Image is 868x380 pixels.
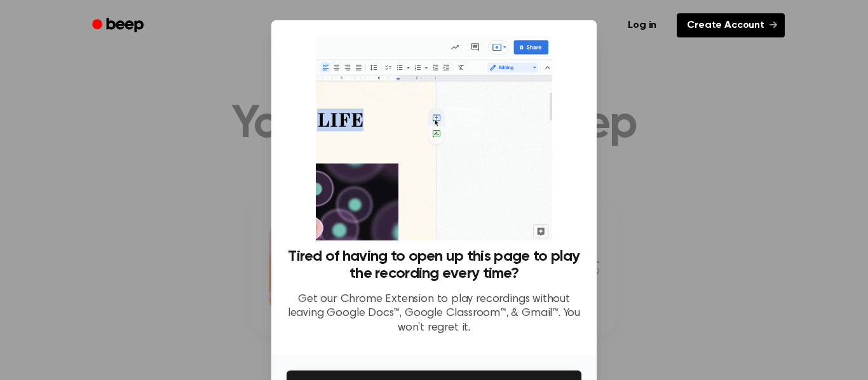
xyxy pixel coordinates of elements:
[83,13,155,38] a: Beep
[287,248,581,282] h3: Tired of having to open up this page to play the recording every time?
[615,11,669,40] a: Log in
[677,13,785,37] a: Create Account
[287,292,581,336] p: Get our Chrome Extension to play recordings without leaving Google Docs™, Google Classroom™, & Gm...
[316,36,552,240] img: Beep extension in action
